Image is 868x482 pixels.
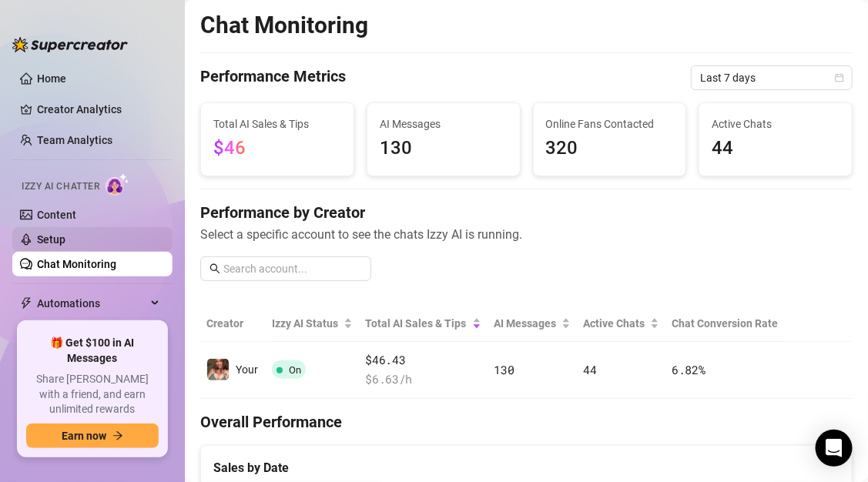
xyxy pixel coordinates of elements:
[213,137,246,159] span: $46
[816,430,853,467] div: Open Intercom Messenger
[365,370,481,389] span: $ 6.63 /h
[106,173,129,196] img: AI Chatter
[672,362,705,377] span: 6.82 %
[200,225,853,244] span: Select a specific account to see the chats Izzy AI is running.
[26,423,159,448] button: Earn nowarrow-right
[200,65,346,90] h4: Performance Metrics
[359,306,488,342] th: Total AI Sales & Tips
[223,260,362,277] input: Search account...
[577,306,665,342] th: Active Chats
[380,134,508,163] span: 130
[494,315,558,332] span: AI Messages
[209,263,220,274] span: search
[546,134,674,163] span: 320
[207,359,229,380] img: Your
[112,430,123,441] span: arrow-right
[22,179,99,194] span: Izzy AI Chatter
[272,315,340,332] span: Izzy AI Status
[37,209,76,221] a: Content
[12,37,128,52] img: logo-BBDzfeDw.svg
[266,306,359,342] th: Izzy AI Status
[494,362,514,377] span: 130
[289,364,301,376] span: On
[37,97,160,122] a: Creator Analytics
[200,11,368,40] h2: Chat Monitoring
[236,363,258,376] span: Your
[583,315,647,332] span: Active Chats
[26,372,159,417] span: Share [PERSON_NAME] with a friend, and earn unlimited rewards
[213,115,341,132] span: Total AI Sales & Tips
[37,134,112,146] a: Team Analytics
[380,115,508,132] span: AI Messages
[20,297,32,310] span: thunderbolt
[37,233,65,246] a: Setup
[546,115,674,132] span: Online Fans Contacted
[712,134,840,163] span: 44
[665,306,787,342] th: Chat Conversion Rate
[700,66,843,89] span: Last 7 days
[37,258,116,270] a: Chat Monitoring
[213,458,840,477] div: Sales by Date
[365,315,469,332] span: Total AI Sales & Tips
[365,351,481,370] span: $46.43
[26,336,159,366] span: 🎁 Get $100 in AI Messages
[200,306,266,342] th: Creator
[583,362,596,377] span: 44
[37,72,66,85] a: Home
[200,202,853,223] h4: Performance by Creator
[835,73,844,82] span: calendar
[200,411,853,433] h4: Overall Performance
[488,306,577,342] th: AI Messages
[712,115,840,132] span: Active Chats
[37,291,146,316] span: Automations
[62,430,106,442] span: Earn now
